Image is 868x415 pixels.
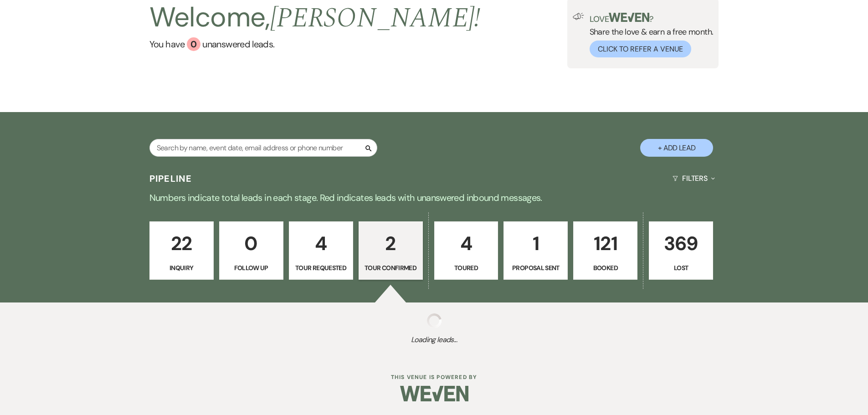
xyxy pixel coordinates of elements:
p: Numbers indicate total leads in each stage. Red indicates leads with unanswered inbound messages. [106,190,762,205]
p: Toured [440,263,493,273]
div: Share the love & earn a free month. [584,13,714,57]
a: 22Inquiry [149,221,214,280]
div: 0 [187,37,200,51]
a: 4Toured [434,221,498,280]
p: Proposal Sent [509,263,562,273]
button: Filters [669,166,719,190]
a: You have 0 unanswered leads. [149,37,481,51]
p: Tour Requested [295,263,347,273]
a: 4Tour Requested [289,221,353,280]
img: weven-logo-green.svg [609,13,649,22]
p: Lost [655,263,707,273]
img: loud-speaker-illustration.svg [573,13,584,20]
img: Weven Logo [400,378,468,410]
a: 369Lost [649,221,713,280]
span: Loading leads... [43,334,825,345]
p: 121 [579,228,632,259]
p: 1 [509,228,562,259]
p: Tour Confirmed [365,263,417,273]
p: Follow Up [225,263,277,273]
a: 0Follow Up [219,221,283,280]
p: 4 [440,228,493,259]
button: + Add Lead [640,139,713,157]
img: loading spinner [427,313,442,328]
p: 2 [365,228,417,259]
button: Click to Refer a Venue [590,41,691,57]
p: 0 [225,228,277,259]
p: 4 [295,228,347,259]
a: 2Tour Confirmed [359,221,423,280]
p: Booked [579,263,632,273]
a: 121Booked [573,221,637,280]
p: Inquiry [155,263,208,273]
p: 22 [155,228,208,259]
a: 1Proposal Sent [503,221,568,280]
p: 369 [655,228,707,259]
input: Search by name, event date, email address or phone number [149,139,377,157]
p: Love ? [590,13,714,23]
h3: Pipeline [149,172,192,185]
